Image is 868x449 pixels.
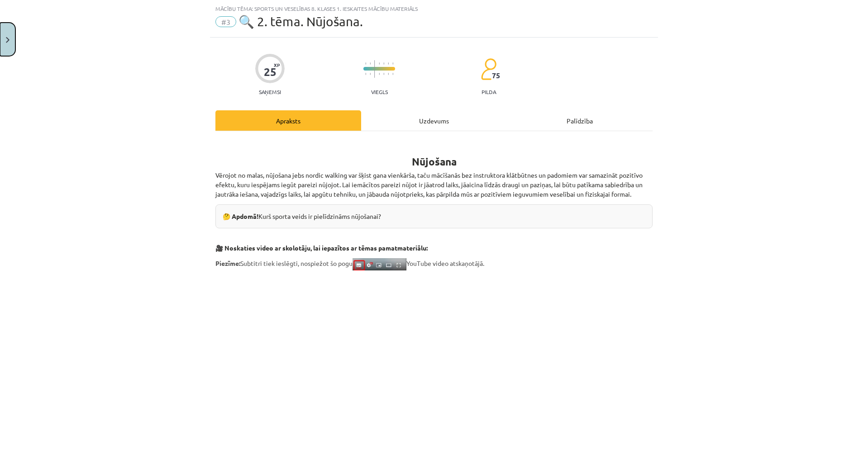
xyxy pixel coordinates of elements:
strong: Piezīme: [215,259,240,267]
div: Kurš sporta veids ir pielīdzināms nūjošanai? [215,204,653,228]
img: icon-short-line-57e1e144782c952c97e751825c79c345078a6d821885a25fce030b3d8c18986b.svg [383,73,384,75]
span: 🔍 2. tēma. Nūjošana. [238,14,363,29]
b: 🤔 Apdomā! [223,212,258,220]
div: Apraksts [215,110,361,131]
img: icon-short-line-57e1e144782c952c97e751825c79c345078a6d821885a25fce030b3d8c18986b.svg [388,62,389,65]
img: icon-short-line-57e1e144782c952c97e751825c79c345078a6d821885a25fce030b3d8c18986b.svg [379,62,380,65]
span: 75 [492,71,500,80]
div: Uzdevums [361,110,507,131]
img: icon-short-line-57e1e144782c952c97e751825c79c345078a6d821885a25fce030b3d8c18986b.svg [365,73,366,75]
span: Subtitri tiek ieslēgti, nospiežot šo pogu YouTube video atskaņotājā. [215,259,484,267]
img: icon-short-line-57e1e144782c952c97e751825c79c345078a6d821885a25fce030b3d8c18986b.svg [392,73,393,75]
img: icon-short-line-57e1e144782c952c97e751825c79c345078a6d821885a25fce030b3d8c18986b.svg [370,62,371,65]
img: icon-short-line-57e1e144782c952c97e751825c79c345078a6d821885a25fce030b3d8c18986b.svg [392,62,393,65]
div: 25 [264,66,277,78]
strong: Nūjošana [412,155,457,168]
div: Mācību tēma: Sports un veselības 8. klases 1. ieskaites mācību materiāls [215,5,653,12]
strong: 🎥 Noskaties video ar skolotāju, lai iepazītos ar tēmas pamatmateriālu: [215,244,428,252]
div: Palīdzība [507,110,653,131]
span: XP [274,62,280,67]
img: icon-short-line-57e1e144782c952c97e751825c79c345078a6d821885a25fce030b3d8c18986b.svg [370,73,371,75]
p: Saņemsi [255,89,285,95]
img: icon-long-line-d9ea69661e0d244f92f715978eff75569469978d946b2353a9bb055b3ed8787d.svg [374,60,375,78]
span: #3 [215,16,236,27]
p: Viegls [371,89,388,95]
img: icon-short-line-57e1e144782c952c97e751825c79c345078a6d821885a25fce030b3d8c18986b.svg [365,62,366,65]
p: pilda [482,89,496,95]
img: icon-close-lesson-0947bae3869378f0d4975bcd49f059093ad1ed9edebbc8119c70593378902aed.svg [6,37,10,43]
p: Vērojot no malas, nūjošana jebs nordic walking var šķist gana vienkārša, taču mācīšanās bez instr... [215,170,653,199]
img: icon-short-line-57e1e144782c952c97e751825c79c345078a6d821885a25fce030b3d8c18986b.svg [379,73,380,75]
img: icon-short-line-57e1e144782c952c97e751825c79c345078a6d821885a25fce030b3d8c18986b.svg [383,62,384,65]
img: icon-short-line-57e1e144782c952c97e751825c79c345078a6d821885a25fce030b3d8c18986b.svg [388,73,389,75]
img: students-c634bb4e5e11cddfef0936a35e636f08e4e9abd3cc4e673bd6f9a4125e45ecb1.svg [481,58,496,80]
